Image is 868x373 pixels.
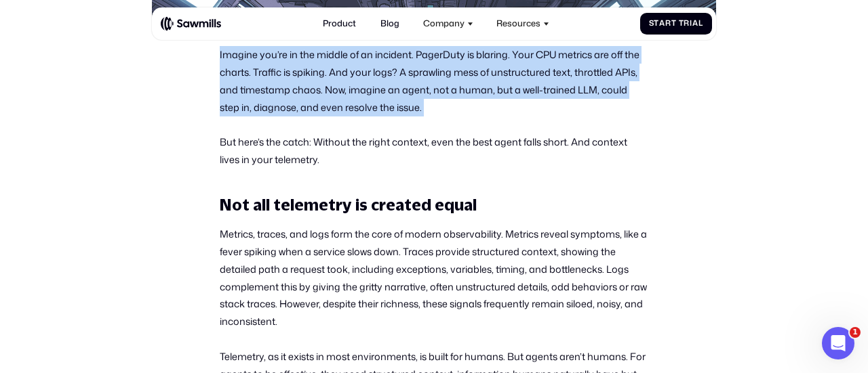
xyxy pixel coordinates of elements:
div: Resources [490,12,556,36]
p: Metrics, traces, and logs form the core of modern observability. Metrics reveal symptoms, like a ... [220,225,648,331]
div: Company [423,18,465,28]
span: a [659,19,665,28]
p: Imagine you’re in the middle of an incident. PagerDuty is blaring. Your CPU metrics are off the c... [220,46,648,116]
span: r [665,19,671,28]
span: i [690,19,692,28]
div: Company [416,12,479,36]
span: t [654,19,659,28]
strong: Not all telemetry is created equal [220,196,477,214]
span: a [692,19,698,28]
span: t [671,19,677,28]
iframe: Intercom live chat [822,327,854,359]
a: Product [317,12,363,36]
span: S [649,19,654,28]
div: Resources [496,18,540,28]
a: StartTrial [640,13,712,35]
span: 1 [850,327,861,338]
span: l [698,19,703,28]
span: r [684,19,690,28]
a: Blog [374,12,406,36]
span: T [679,19,684,28]
p: But here’s the catch: Without the right context, even the best agent falls short. And context liv... [220,133,648,169]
